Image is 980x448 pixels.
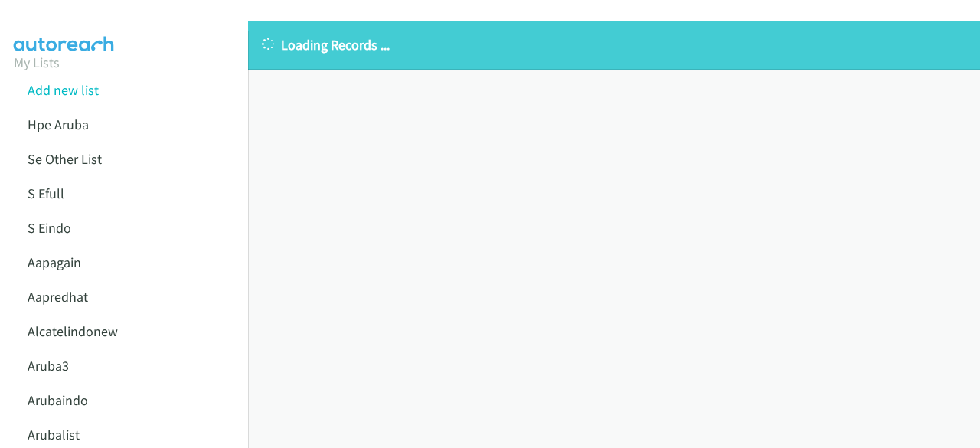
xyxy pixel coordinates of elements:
p: Loading Records ... [262,34,966,55]
a: Add new list [28,81,99,99]
a: S Efull [28,185,64,202]
a: Arubaindo [28,391,88,409]
a: Alcatelindonew [28,322,118,340]
a: Hpe Aruba [28,116,89,133]
a: My Lists [14,54,60,71]
a: Arubalist [28,426,80,443]
a: Se Other List [28,150,102,168]
a: Aruba3 [28,357,69,374]
a: Aapagain [28,253,81,271]
a: S Eindo [28,219,71,237]
a: Aapredhat [28,288,88,306]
